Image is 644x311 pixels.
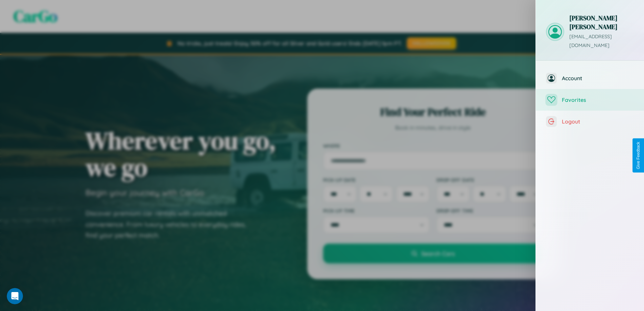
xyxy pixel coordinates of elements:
[562,96,634,103] span: Favorites
[536,111,644,132] button: Logout
[562,75,634,82] span: Account
[569,32,634,50] p: [EMAIL_ADDRESS][DOMAIN_NAME]
[536,89,644,111] button: Favorites
[7,288,23,304] iframe: Intercom live chat
[562,118,634,125] span: Logout
[536,67,644,89] button: Account
[569,14,634,31] h3: [PERSON_NAME] [PERSON_NAME]
[636,142,641,169] div: Give Feedback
